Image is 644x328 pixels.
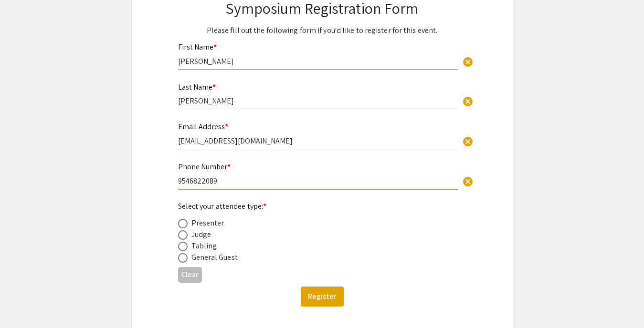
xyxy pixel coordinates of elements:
span: cancel [462,56,474,68]
button: Clear [458,51,477,71]
button: Clear [458,171,477,190]
mat-label: Select your attendee type: [178,201,267,211]
input: Type Here [178,176,458,186]
iframe: Chat [7,285,41,321]
input: Type Here [178,136,458,146]
button: Clear [458,132,477,151]
mat-label: Last Name [178,82,216,92]
div: Presenter [191,217,224,229]
div: General Guest [191,252,238,263]
mat-label: Phone Number [178,162,231,172]
button: Clear [178,267,202,283]
div: Tabling [191,240,217,252]
p: Please fill out the following form if you'd like to register for this event. [178,25,466,36]
button: Clear [458,92,477,111]
input: Type Here [178,96,458,106]
mat-label: Email Address [178,122,228,132]
input: Type Here [178,56,458,66]
div: Judge [191,229,211,240]
span: cancel [462,96,474,107]
span: cancel [462,176,474,187]
span: cancel [462,136,474,147]
mat-label: First Name [178,42,217,52]
button: Register [301,287,344,307]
